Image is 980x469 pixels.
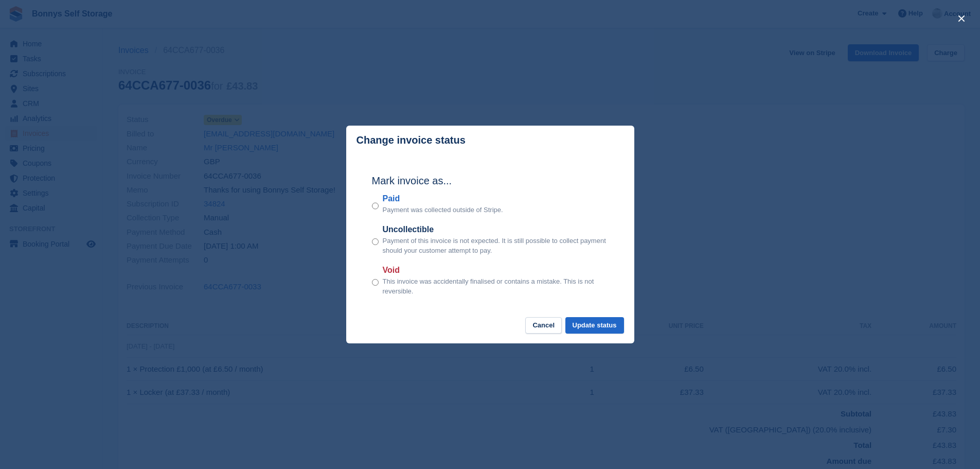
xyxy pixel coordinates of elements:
p: Payment was collected outside of Stripe. [383,205,503,215]
p: This invoice was accidentally finalised or contains a mistake. This is not reversible. [383,276,609,297]
p: Change invoice status [357,134,466,146]
h2: Mark invoice as... [372,173,609,188]
label: Void [383,264,609,276]
label: Paid [383,193,503,205]
button: Cancel [525,317,562,334]
label: Uncollectible [383,223,609,236]
p: Payment of this invoice is not expected. It is still possible to collect payment should your cust... [383,236,609,256]
button: Update status [565,317,624,334]
button: close [953,10,970,27]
